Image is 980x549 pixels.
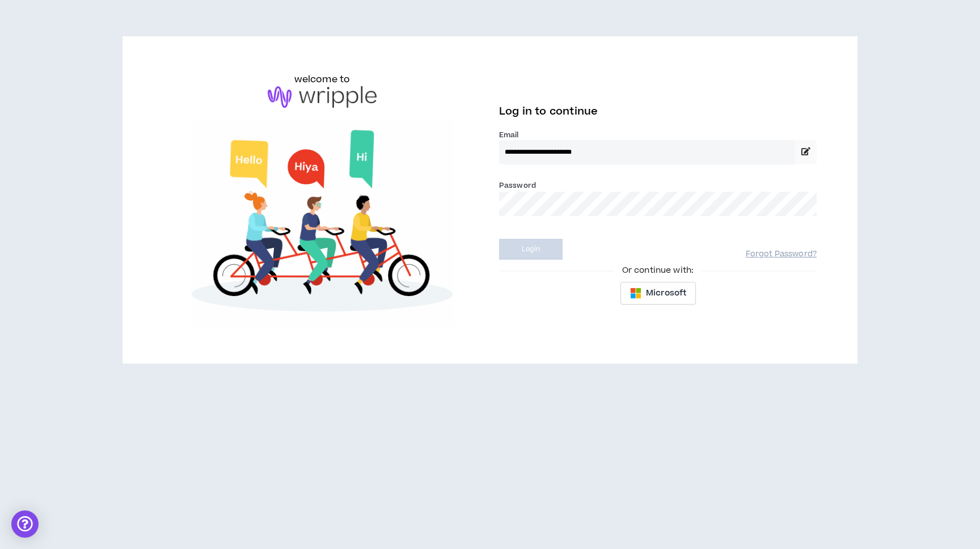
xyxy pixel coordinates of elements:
[614,264,702,277] span: Or continue with:
[499,239,563,260] button: Login
[646,287,686,299] span: Microsoft
[620,282,696,305] button: Microsoft
[294,73,350,86] h6: welcome to
[746,249,817,260] a: Forgot Password?
[499,130,817,140] label: Email
[11,510,39,538] div: Open Intercom Messenger
[163,119,481,327] img: Welcome to Wripple
[499,104,598,119] span: Log in to continue
[499,180,536,191] label: Password
[268,86,377,108] img: logo-brand.png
